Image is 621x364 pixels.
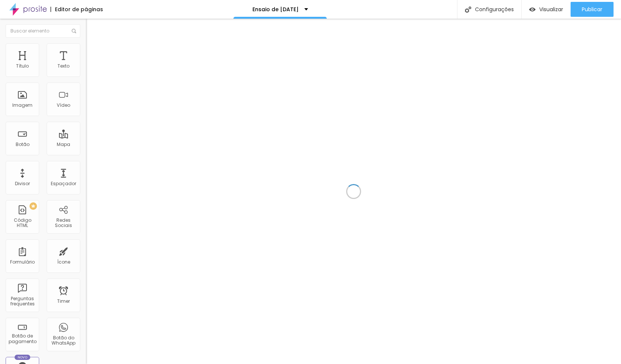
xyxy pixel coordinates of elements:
div: Imagem [12,103,32,108]
div: Editor de páginas [50,7,103,12]
span: Visualizar [539,6,563,12]
button: Publicar [571,2,614,17]
div: Botão do WhatsApp [49,335,78,346]
div: Código HTML [7,218,37,228]
div: Texto [58,63,69,69]
span: Publicar [582,6,602,12]
div: Ícone [57,259,70,265]
p: Ensaio de [DATE] [252,7,299,12]
div: Novo [15,355,31,360]
input: Buscar elemento [6,24,80,38]
div: Divisor [15,181,30,186]
img: view-1.svg [529,6,535,13]
div: Timer [57,299,70,304]
div: Botão de pagamento [7,333,37,344]
img: Icone [72,29,76,33]
div: Botão [16,142,30,147]
img: Icone [465,6,471,13]
div: Redes Sociais [49,218,78,228]
button: Visualizar [522,2,571,17]
div: Perguntas frequentes [7,296,37,307]
div: Título [16,63,29,69]
div: Espaçador [51,181,76,186]
div: Vídeo [57,103,70,108]
div: Formulário [10,259,35,265]
div: Mapa [57,142,70,147]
